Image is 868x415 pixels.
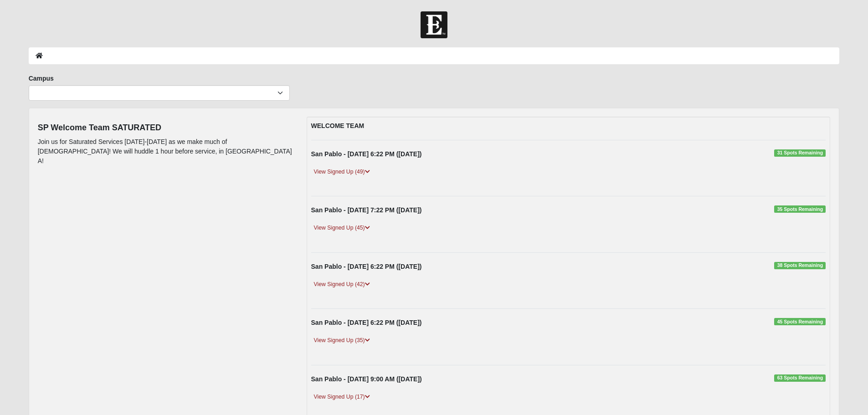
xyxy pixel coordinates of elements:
[311,336,373,345] a: View Signed Up (35)
[311,167,373,177] a: View Signed Up (49)
[774,318,826,325] span: 45 Spots Remaining
[311,392,373,402] a: View Signed Up (17)
[311,319,422,326] strong: San Pablo - [DATE] 6:22 PM ([DATE])
[774,205,826,213] span: 35 Spots Remaining
[311,223,373,233] a: View Signed Up (45)
[311,375,422,383] strong: San Pablo - [DATE] 9:00 AM ([DATE])
[774,262,826,269] span: 38 Spots Remaining
[311,122,365,129] strong: WELCOME TEAM
[311,150,422,158] strong: San Pablo - [DATE] 6:22 PM ([DATE])
[311,263,422,270] strong: San Pablo - [DATE] 6:22 PM ([DATE])
[311,206,422,214] strong: San Pablo - [DATE] 7:22 PM ([DATE])
[774,149,826,157] span: 31 Spots Remaining
[421,11,447,38] img: Church of Eleven22 Logo
[29,74,54,83] label: Campus
[774,374,826,382] span: 63 Spots Remaining
[38,123,293,133] h4: SP Welcome Team SATURATED
[38,137,293,166] p: Join us for Saturated Services [DATE]-[DATE] as we make much of [DEMOGRAPHIC_DATA]! We will huddl...
[311,280,373,289] a: View Signed Up (42)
